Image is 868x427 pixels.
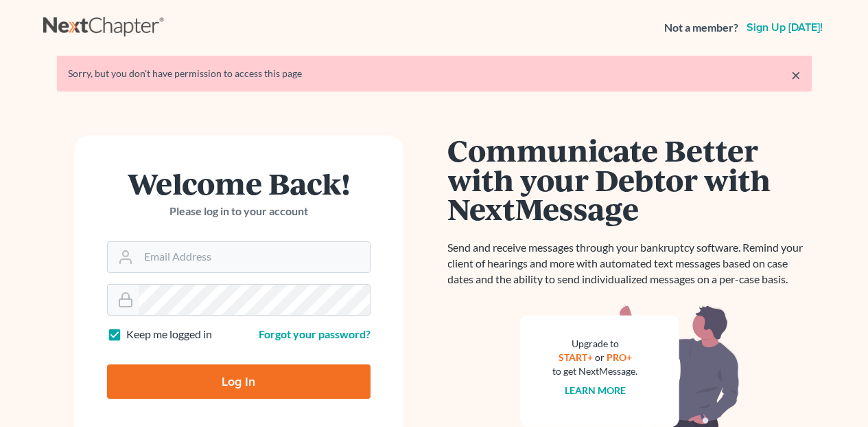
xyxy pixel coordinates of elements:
[107,204,371,219] p: Please log in to your account
[553,364,638,378] div: to get NextMessage.
[565,384,626,396] a: Learn more
[68,67,801,80] div: Sorry, but you don't have permission to access this page
[107,168,371,198] h1: Welcome Back!
[595,351,605,363] span: or
[607,351,632,363] a: PRO+
[448,135,812,223] h1: Communicate Better with your Debtor with NextMessage
[448,240,812,287] p: Send and receive messages through your bankruptcy software. Remind your client of hearings and mo...
[559,351,593,363] a: START+
[744,22,825,33] a: Sign up [DATE]!
[259,327,371,340] a: Forgot your password?
[107,364,371,399] input: Log In
[139,242,370,272] input: Email Address
[791,67,801,83] a: ×
[553,337,638,351] div: Upgrade to
[664,20,738,36] strong: Not a member?
[126,327,212,342] label: Keep me logged in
